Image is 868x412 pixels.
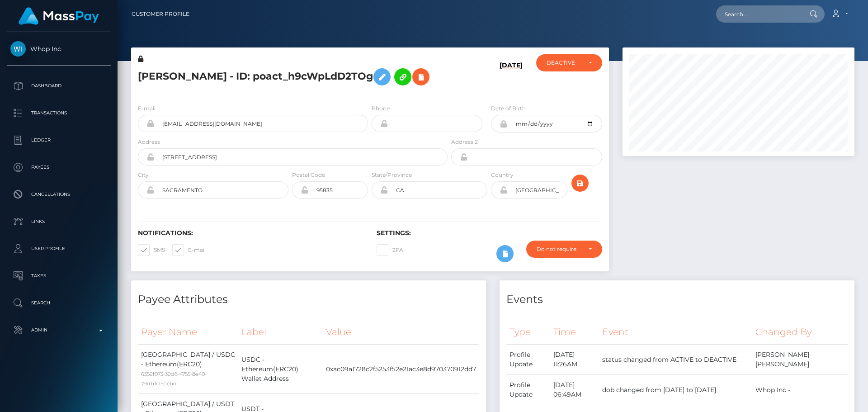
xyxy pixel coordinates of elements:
[752,375,848,405] td: Whop Inc -
[141,371,207,387] small: 6359f073-39d6-4755-8e40-79db1c15bcbd
[19,7,99,25] img: MassPay Logo
[377,244,403,256] label: 2FA
[138,138,160,146] label: Address
[10,296,107,310] p: Search
[323,345,479,394] td: 0xac09a1728c2f5253f52e21ac3e8d970370912dd7
[599,345,752,375] td: status changed from ACTIVE to DEACTIVE
[292,171,325,179] label: Postal Code
[491,171,514,179] label: Country
[238,320,323,345] th: Label
[7,129,111,152] a: Ledger
[138,229,363,237] h6: Notifications:
[10,242,107,256] p: User Profile
[10,269,107,283] p: Taxes
[716,5,801,23] input: Search...
[138,345,238,394] td: [GEOGRAPHIC_DATA] / USDC - Ethereum(ERC20)
[10,215,107,228] p: Links
[599,375,752,405] td: dob changed from [DATE] to [DATE]
[10,133,107,147] p: Ledger
[491,104,526,113] label: Date of Birth
[372,171,412,179] label: State/Province
[599,320,752,345] th: Event
[377,229,602,237] h6: Settings:
[752,320,848,345] th: Changed By
[172,244,206,256] label: E-mail
[550,375,599,405] td: [DATE] 06:49AM
[10,106,107,120] p: Transactions
[506,345,550,375] td: Profile Update
[7,237,111,260] a: User Profile
[323,320,479,345] th: Value
[526,241,602,258] button: Do not require
[10,161,107,174] p: Payees
[132,5,189,24] a: Customer Profile
[372,104,390,113] label: Phone
[506,292,848,308] h4: Events
[506,375,550,405] td: Profile Update
[537,246,581,253] div: Do not require
[7,75,111,97] a: Dashboard
[550,320,599,345] th: Time
[138,292,479,308] h4: Payee Attributes
[536,54,602,71] button: DEACTIVE
[138,244,165,256] label: SMS
[10,188,107,201] p: Cancellations
[7,183,111,206] a: Cancellations
[10,41,26,57] img: Whop Inc
[10,79,107,93] p: Dashboard
[7,102,111,124] a: Transactions
[7,45,111,53] span: Whop Inc
[500,62,523,93] h6: [DATE]
[10,323,107,337] p: Admin
[752,345,848,375] td: [PERSON_NAME] [PERSON_NAME]
[7,265,111,287] a: Taxes
[550,345,599,375] td: [DATE] 11:26AM
[506,320,550,345] th: Type
[138,104,156,113] label: E-mail
[7,156,111,179] a: Payees
[7,319,111,341] a: Admin
[138,171,149,179] label: City
[238,345,323,394] td: USDC - Ethereum(ERC20) Wallet Address
[7,292,111,314] a: Search
[7,210,111,233] a: Links
[547,59,581,66] div: DEACTIVE
[451,138,478,146] label: Address 2
[138,64,443,90] h5: [PERSON_NAME] - ID: poact_h9cWpLdD2TOg
[138,320,238,345] th: Payer Name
